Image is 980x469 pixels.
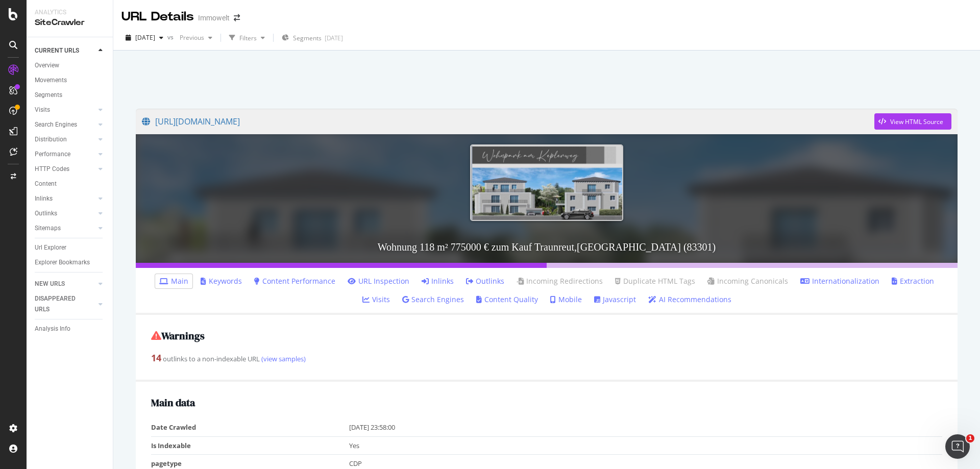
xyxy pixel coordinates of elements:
[35,179,106,189] a: Content
[35,179,57,189] div: Content
[615,276,695,286] a: Duplicate HTML Tags
[874,113,951,130] button: View HTML Source
[201,276,242,286] a: Keywords
[121,30,167,46] button: [DATE]
[35,60,106,71] a: Overview
[476,294,538,305] a: Content Quality
[35,134,67,145] div: Distribution
[800,276,879,286] a: Internationalization
[35,90,106,101] a: Segments
[35,293,86,315] div: DISAPPEARED URLS
[35,279,65,289] div: NEW URLS
[254,276,335,286] a: Content Performance
[35,134,95,145] a: Distribution
[35,90,62,101] div: Segments
[348,276,409,286] a: URL Inspection
[35,324,70,334] div: Analysis Info
[225,30,269,46] button: Filters
[422,276,454,286] a: Inlinks
[35,45,79,56] div: CURRENT URLS
[349,418,943,436] td: [DATE] 23:58:00
[176,33,204,42] span: Previous
[151,352,942,365] div: outlinks to a non-indexable URL
[142,109,874,134] a: [URL][DOMAIN_NAME]
[35,279,95,289] a: NEW URLS
[198,13,230,23] div: Immowelt
[35,105,95,115] a: Visits
[402,294,464,305] a: Search Engines
[35,164,95,175] a: HTTP Codes
[890,117,943,126] div: View HTML Source
[362,294,390,305] a: Visits
[966,434,974,442] span: 1
[35,105,50,115] div: Visits
[35,17,105,29] div: SiteCrawler
[35,242,66,253] div: Url Explorer
[151,330,942,341] h2: Warnings
[594,294,636,305] a: Javascript
[707,276,788,286] a: Incoming Canonicals
[151,352,161,364] strong: 14
[35,60,59,71] div: Overview
[151,436,349,455] td: Is Indexable
[35,223,95,234] a: Sitemaps
[35,293,95,315] a: DISAPPEARED URLS
[35,119,77,130] div: Search Engines
[35,223,61,234] div: Sitemaps
[35,119,95,130] a: Search Engines
[35,257,90,268] div: Explorer Bookmarks
[35,75,67,86] div: Movements
[234,14,240,21] div: arrow-right-arrow-left
[35,257,106,268] a: Explorer Bookmarks
[35,242,106,253] a: Url Explorer
[239,34,257,42] div: Filters
[35,324,106,334] a: Analysis Info
[121,8,194,26] div: URL Details
[35,164,69,175] div: HTTP Codes
[35,45,95,56] a: CURRENT URLS
[159,276,188,286] a: Main
[945,434,970,459] iframe: Intercom live chat
[151,397,942,408] h2: Main data
[293,34,322,42] span: Segments
[892,276,934,286] a: Extraction
[35,75,106,86] a: Movements
[136,231,958,263] h3: Wohnung 118 m² 775000 € zum Kauf Traunreut,[GEOGRAPHIC_DATA] (83301)
[648,294,731,305] a: AI Recommendations
[167,33,176,41] span: vs
[135,33,155,42] span: 2025 Oct. 10th
[349,436,943,455] td: Yes
[35,193,53,204] div: Inlinks
[176,30,216,46] button: Previous
[35,8,105,17] div: Analytics
[550,294,582,305] a: Mobile
[517,276,603,286] a: Incoming Redirections
[470,144,623,220] img: Wohnung 118 m² 775000 € zum Kauf Traunreut,Traunreut (83301)
[260,354,306,363] a: (view samples)
[466,276,504,286] a: Outlinks
[35,149,70,160] div: Performance
[35,208,95,219] a: Outlinks
[278,30,347,46] button: Segments[DATE]
[35,208,57,219] div: Outlinks
[325,34,343,42] div: [DATE]
[35,193,95,204] a: Inlinks
[151,418,349,436] td: Date Crawled
[35,149,95,160] a: Performance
